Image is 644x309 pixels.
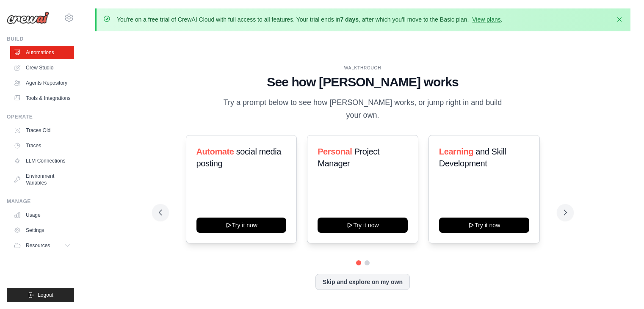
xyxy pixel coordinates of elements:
span: Project Manager [318,147,379,168]
button: Skip and explore on my own [315,274,410,290]
a: Tools & Integrations [10,91,74,105]
a: Traces [10,139,74,152]
p: You're on a free trial of CrewAI Cloud with full access to all features. Your trial ends in , aft... [117,15,503,24]
div: WALKTHROUGH [159,65,567,71]
button: Logout [7,288,74,302]
a: Settings [10,223,74,237]
button: Resources [10,239,74,252]
span: Automate [196,147,234,156]
a: Environment Variables [10,169,74,190]
button: Try it now [196,218,287,233]
button: Try it now [439,218,529,233]
strong: 7 days [340,16,359,23]
h1: See how [PERSON_NAME] works [159,74,567,90]
span: and Skill Development [439,147,506,168]
a: Automations [10,46,74,59]
span: Logout [38,292,53,298]
img: Logo [7,11,49,24]
a: View plans [472,16,500,23]
a: Traces Old [10,124,74,137]
div: Build [7,36,74,42]
p: Try a prompt below to see how [PERSON_NAME] works, or jump right in and build your own. [221,97,505,121]
a: Usage [10,208,74,222]
button: Try it now [318,218,408,233]
span: social media posting [196,147,282,168]
div: Operate [7,113,74,120]
a: LLM Connections [10,154,74,168]
div: Manage [7,198,74,205]
span: Personal [318,147,352,156]
a: Crew Studio [10,61,74,74]
a: Agents Repository [10,76,74,90]
span: Resources [26,242,50,249]
span: Learning [439,147,473,156]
